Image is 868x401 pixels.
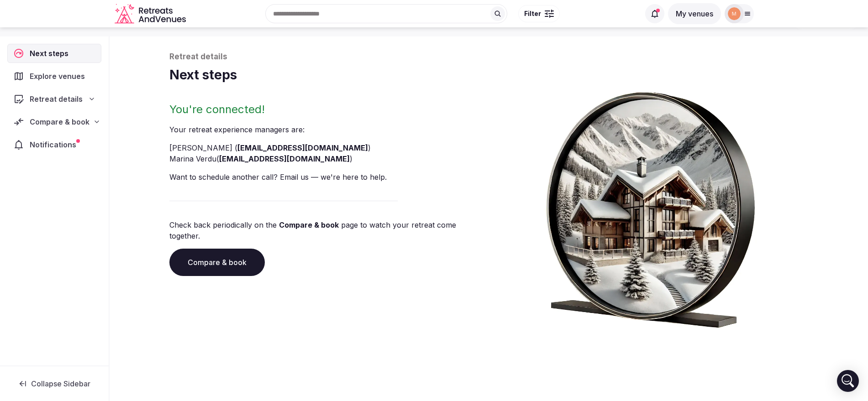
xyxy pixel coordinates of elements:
img: marina [728,7,741,20]
span: Filter [524,9,541,18]
a: Notifications [7,135,101,154]
span: Notifications [30,139,80,150]
a: Compare & book [279,220,339,229]
a: Compare & book [169,249,265,276]
span: Explore venues [30,71,89,82]
span: Compare & book [30,116,89,127]
span: Collapse Sidebar [31,379,90,388]
p: Check back periodically on the page to watch your retreat come together. [169,219,485,241]
a: My venues [668,9,721,18]
img: Winter chalet retreat in picture frame [529,84,772,328]
a: Visit the homepage [115,4,188,24]
li: Marina Verdu ( ) [169,153,485,164]
h1: Next steps [169,66,809,84]
a: [EMAIL_ADDRESS][DOMAIN_NAME] [237,143,368,152]
span: Next steps [30,48,72,59]
h2: You're connected! [169,102,485,117]
a: Next steps [7,44,101,63]
div: Open Intercom Messenger [837,370,859,392]
a: [EMAIL_ADDRESS][DOMAIN_NAME] [219,154,350,163]
button: Collapse Sidebar [7,374,101,394]
p: Your retreat experience manager s are : [169,124,485,135]
button: My venues [668,3,721,24]
p: Want to schedule another call? Email us — we're here to help. [169,172,485,182]
a: Explore venues [7,67,101,86]
li: [PERSON_NAME] ( ) [169,142,485,153]
p: Retreat details [169,52,809,62]
svg: Retreats and Venues company logo [115,4,188,24]
button: Filter [518,5,560,22]
span: Retreat details [30,94,83,104]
